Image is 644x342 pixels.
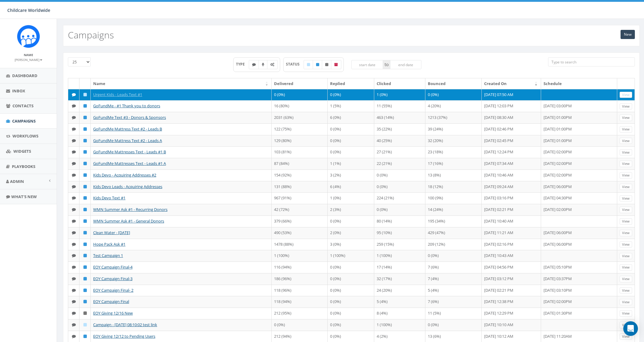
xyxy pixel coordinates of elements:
i: Text SMS [72,127,76,131]
td: 212 (95%) [272,308,328,319]
td: [DATE] 01:30PM [541,308,617,319]
a: View [620,184,632,190]
a: View [620,264,632,271]
th: Created On: activate to sort column ascending [482,78,541,89]
td: 7 (4%) [425,273,481,285]
a: View [620,276,632,282]
td: 16 (80%) [272,100,328,112]
i: Published [83,150,87,154]
td: 131 (88%) [272,181,328,193]
i: Text SMS [72,254,76,258]
td: 195 (34%) [425,216,481,227]
td: 2031 (63%) [272,112,328,123]
td: [DATE] 02:00PM [541,158,617,169]
td: 122 (75%) [272,123,328,135]
i: Text SMS [72,242,76,246]
a: New [621,30,635,39]
td: 1 (0%) [328,192,374,204]
a: View [620,333,632,340]
div: Open Intercom Messenger [623,321,638,336]
td: [DATE] 12:24 PM [482,146,541,158]
td: 1 (5%) [328,100,374,112]
a: View [620,241,632,248]
a: GoFundMe - #1 Thank you to donors [93,103,160,109]
a: View [620,230,632,236]
a: EOY Campaign Final- 2 [93,287,133,293]
td: 23 (18%) [425,146,481,158]
td: [DATE] 04:56 PM [482,262,541,273]
i: Published [83,300,87,304]
a: View [620,287,632,294]
td: 1 (100%) [374,250,425,262]
td: 259 (15%) [374,239,425,250]
i: Text SMS [72,93,76,97]
td: [DATE] 12:03 PM [482,100,541,112]
span: Widgets [13,148,31,154]
td: 116 (94%) [272,262,328,273]
td: [DATE] 02:21 PM [482,285,541,296]
a: GoFundMe Mattresses Text - Leads #1 B [93,149,166,155]
i: Text SMS [72,150,76,154]
td: 429 (47%) [425,227,481,239]
td: 11 (5%) [425,308,481,319]
td: [DATE] 12:29 PM [482,308,541,319]
td: 1 (100%) [374,319,425,331]
small: Name [24,53,33,57]
td: 14 (24%) [425,204,481,216]
td: 0 (0%) [328,216,374,227]
td: [DATE] 09:24 AM [482,181,541,193]
a: View [620,149,632,156]
td: [DATE] 03:16 PM [482,192,541,204]
td: [DATE] 01:00PM [541,135,617,147]
td: [DATE] 10:43 AM [482,250,541,262]
a: View [620,253,632,259]
td: [DATE] 05:10PM [541,262,617,273]
i: Published [83,116,87,119]
td: 379 (66%) [272,216,328,227]
a: EOY Campaign Final-4 [93,264,132,270]
a: View [620,161,632,167]
i: Text SMS [72,219,76,223]
td: 40 (25%) [374,135,425,147]
td: 6 (4%) [328,181,374,193]
i: Published [83,277,87,281]
td: 7 (6%) [425,262,481,273]
i: Automated Message [270,63,274,66]
i: Text SMS [72,173,76,177]
i: Published [83,127,87,131]
i: Text SMS [72,116,76,119]
td: 0 (0%) [328,273,374,285]
td: [DATE] 06:00PM [541,181,617,193]
td: 0 (0%) [272,319,328,331]
a: EOY Campaign Final-3 [93,276,132,281]
td: 1 (0%) [374,89,425,101]
i: Text SMS [72,311,76,315]
td: 490 (53%) [272,227,328,239]
input: Type to search [548,57,635,66]
i: Text SMS [72,104,76,108]
td: 22 (21%) [374,158,425,169]
i: Published [83,139,87,143]
td: 11 (55%) [374,100,425,112]
i: Published [83,173,87,177]
a: View [620,115,632,121]
label: Published [313,60,322,69]
td: 42 (72%) [272,204,328,216]
td: [DATE] 02:16 PM [482,239,541,250]
th: Delivered [272,78,328,89]
td: [DATE] 03:37PM [541,273,617,285]
i: Published [83,288,87,292]
td: 463 (14%) [374,112,425,123]
td: 0 (0%) [328,262,374,273]
td: 0 (0%) [328,146,374,158]
td: 35 (22%) [374,123,425,135]
i: Draft [307,63,310,66]
i: Text SMS [72,277,76,281]
i: Text SMS [72,288,76,292]
td: 32 (20%) [425,135,481,147]
a: EOY Giving 12/16 New [93,310,133,316]
td: [DATE] 03:10PM [541,285,617,296]
span: Dashboard [12,73,37,78]
i: Unpublished [325,63,328,66]
i: Text SMS [72,323,76,327]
